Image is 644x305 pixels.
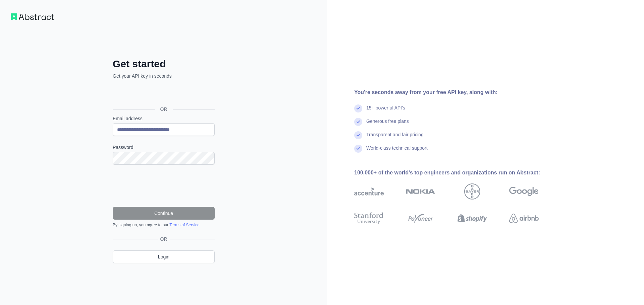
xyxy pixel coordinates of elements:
div: World-class technical support [366,145,428,158]
img: google [509,183,539,200]
p: Get your API key in seconds [113,73,215,79]
img: Workflow [11,13,54,20]
img: check mark [354,118,362,126]
div: 100,000+ of the world's top engineers and organizations run on Abstract: [354,169,560,177]
span: OR [155,106,173,112]
img: check mark [354,104,362,112]
img: check mark [354,131,362,139]
span: OR [158,236,170,242]
img: payoneer [406,211,435,226]
div: You're seconds away from your free API key, along with: [354,88,560,96]
div: Transparent and fair pricing [366,131,424,145]
iframe: reCAPTCHA [113,173,215,199]
h2: Get started [113,58,215,70]
label: Email address [113,115,215,122]
img: accenture [354,183,384,200]
img: stanford university [354,211,384,226]
img: nokia [406,183,435,200]
a: Terms of Service [169,223,199,227]
img: shopify [458,211,487,226]
img: bayer [464,183,480,200]
img: check mark [354,145,362,153]
button: Continue [113,207,215,220]
iframe: Schaltfläche „Über Google anmelden“ [109,87,217,101]
div: By signing up, you agree to our . [113,222,215,228]
div: 15+ powerful API's [366,104,405,118]
img: airbnb [509,211,539,226]
div: Generous free plans [366,118,409,131]
label: Password [113,144,215,151]
a: Login [113,250,215,263]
